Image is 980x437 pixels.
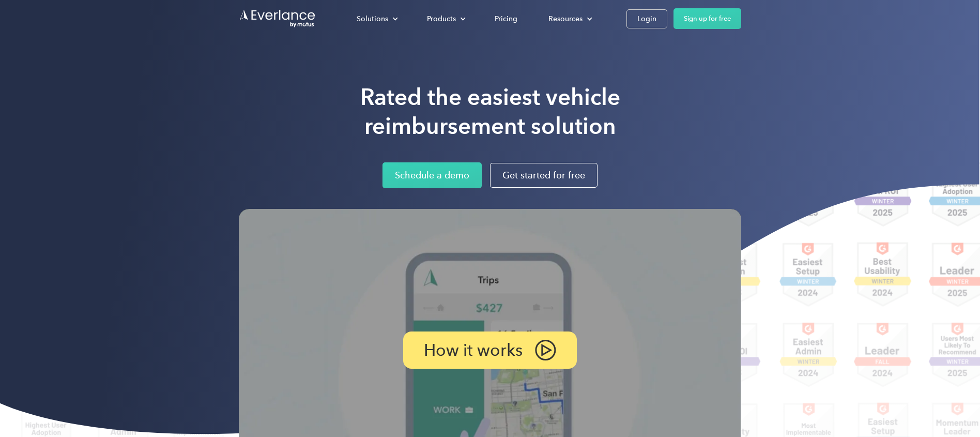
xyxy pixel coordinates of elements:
div: Products [427,12,456,25]
h1: Rated the easiest vehicle reimbursement solution [360,83,620,141]
p: How it works [424,343,523,357]
div: Resources [548,12,583,25]
a: Get started for free [490,163,598,188]
div: Pricing [495,12,517,25]
a: Sign up for free [673,8,741,29]
a: Schedule a demo [382,162,482,188]
a: Pricing [484,10,528,28]
a: Login [626,9,667,28]
div: Login [637,12,656,25]
div: Solutions [357,12,388,25]
a: Go to homepage [239,9,316,28]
